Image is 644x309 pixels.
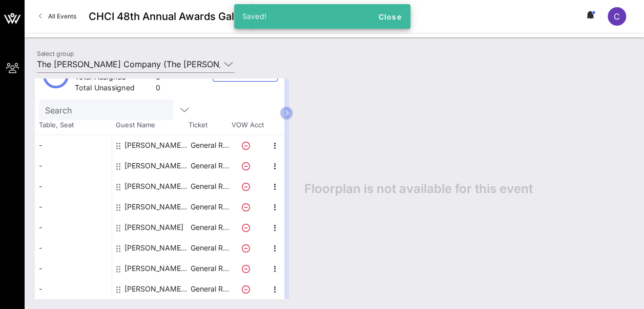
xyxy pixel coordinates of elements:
[189,176,230,197] p: General R…
[37,50,74,57] label: Select group
[373,7,406,26] button: Close
[124,135,189,156] div: Bryan Wilson The J.M. Smucker Company
[112,120,189,130] span: Guest Name
[35,176,112,197] div: -
[75,72,152,85] div: Total Assigned
[35,156,112,176] div: -
[33,8,82,25] a: All Events
[378,12,402,21] span: Close
[124,258,189,279] div: Orlando Santiago, Jr. The J.M. Smucker Company
[156,83,160,95] div: 0
[189,279,230,299] p: General R…
[124,279,189,299] div: Seth Haas-Levin The J.M. Smucker Company
[189,197,230,217] p: General R…
[75,83,152,95] div: Total Unassigned
[156,72,160,85] div: 8
[614,11,620,22] span: C
[124,238,189,258] div: Mike Madriaga The J.M. Smucker Company
[35,258,112,279] div: -
[304,181,533,197] span: Floorplan is not available for this event
[89,9,240,24] span: CHCI 48th Annual Awards Gala
[230,120,265,130] span: VOW Acct
[35,120,112,130] span: Table, Seat
[189,217,230,238] p: General R…
[189,156,230,176] p: General R…
[35,279,112,299] div: -
[35,217,112,238] div: -
[35,135,112,156] div: -
[608,7,626,26] div: C
[124,217,183,238] div: Jocelyn Garay
[48,12,76,20] span: All Events
[189,135,230,156] p: General R…
[189,238,230,258] p: General R…
[35,238,112,258] div: -
[189,258,230,279] p: General R…
[124,176,189,197] div: Claudia Santiago The J.M. Smucker Company
[124,156,189,176] div: Cameron Haas-Levin The J.M. Smucker Company
[189,120,230,130] span: Ticket
[35,197,112,217] div: -
[242,12,267,21] span: Saved!
[124,197,189,217] div: Ethan Dodd The J.M. Smucker Company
